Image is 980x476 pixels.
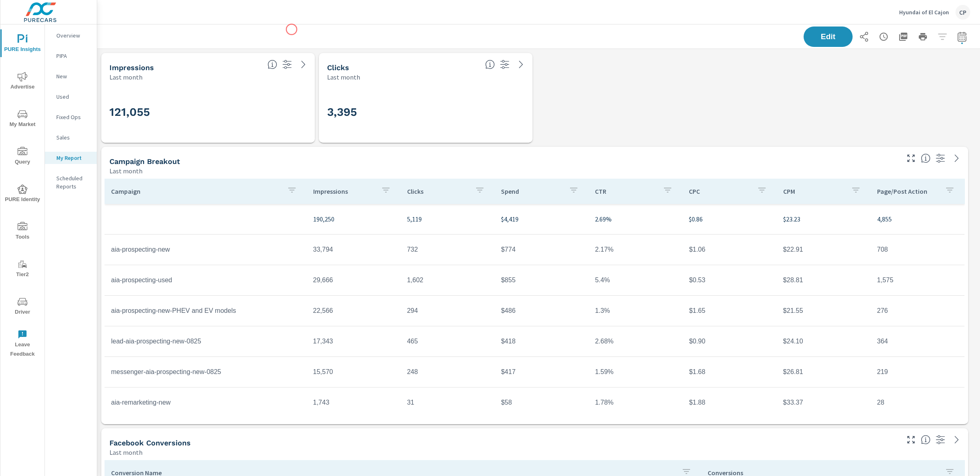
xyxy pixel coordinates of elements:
td: $0.53 [682,270,776,290]
p: New [56,72,90,80]
td: $1.68 [682,362,776,382]
p: $0.86 [689,214,770,224]
div: New [45,70,97,82]
td: 29,666 [307,270,401,290]
div: Scheduled Reports [45,172,97,193]
td: $417 [494,362,588,382]
p: CTR [595,187,656,195]
span: Tools [3,222,42,242]
p: Scheduled Reports [56,174,90,190]
td: $24.10 [777,331,871,352]
td: 732 [401,239,494,260]
h5: Campaign Breakout [109,157,180,166]
a: See more details in report [950,433,963,446]
h3: 121,055 [109,105,307,119]
span: Advertise [3,72,42,92]
td: 1.59% [588,362,682,382]
span: Edit [812,33,844,40]
td: 33,794 [307,239,401,260]
td: 1.3% [588,301,682,321]
td: $28.81 [777,270,871,290]
td: 465 [401,331,494,352]
button: Make Fullscreen [904,152,918,165]
div: Sales [45,131,97,144]
td: 219 [871,362,964,382]
td: $0.90 [682,331,776,352]
button: Select Date Range [954,29,970,45]
td: aia-remarketing-new [105,392,307,413]
td: $22.91 [777,239,871,260]
td: $855 [494,270,588,290]
h3: 3,395 [327,105,524,119]
td: 364 [871,331,964,352]
a: See more details in report [950,152,963,165]
div: Overview [45,29,97,42]
td: 248 [401,362,494,382]
span: Tier2 [3,259,42,279]
td: 22,566 [307,301,401,321]
p: Campaign [111,187,281,195]
td: 5.4% [588,270,682,290]
span: This is a summary of Social performance results by campaign. Each column can be sorted. [921,153,931,163]
span: My Market [3,109,42,129]
td: $21.55 [777,301,871,321]
p: Spend [501,187,562,195]
p: Sales [56,133,90,142]
p: Clicks [407,187,468,195]
button: "Export Report to PDF" [895,29,911,45]
td: $26.81 [777,362,871,382]
td: 1,575 [871,270,964,290]
td: 294 [401,301,494,321]
p: CPM [783,187,844,195]
div: PIPA [45,50,97,62]
p: 2.69% [595,214,676,224]
td: 17,343 [307,331,401,352]
p: Used [56,93,90,101]
td: $58 [494,392,588,413]
span: Leave Feedback [3,330,42,359]
p: 4,855 [877,214,958,224]
td: $418 [494,331,588,352]
span: PURE Insights [3,34,42,54]
span: Query [3,147,42,167]
span: The number of times an ad was clicked by a consumer. [485,60,495,69]
a: See more details in report [297,58,310,71]
td: aia-prospecting-new [105,239,307,260]
h5: Impressions [109,63,154,72]
div: My Report [45,152,97,164]
td: aia-prospecting-new-PHEV and EV models [105,301,307,321]
td: $486 [494,301,588,321]
p: My Report [56,154,90,162]
p: $23.23 [783,214,864,224]
p: 190,250 [313,214,394,224]
p: Last month [327,72,360,82]
td: 276 [871,301,964,321]
p: CPC [689,187,750,195]
p: Page/Post Action [877,187,938,195]
td: 31 [401,392,494,413]
td: $33.37 [777,392,871,413]
td: $1.06 [682,239,776,260]
td: $774 [494,239,588,260]
p: Overview [56,31,90,40]
td: 1,743 [307,392,401,413]
div: CP [955,5,970,20]
div: nav menu [0,24,45,362]
td: 708 [871,239,964,260]
span: Driver [3,297,42,317]
p: 5,119 [407,214,488,224]
p: Last month [109,166,143,176]
p: Last month [109,447,143,457]
p: $4,419 [501,214,582,224]
td: $1.65 [682,301,776,321]
td: 1.78% [588,392,682,413]
td: 1,602 [401,270,494,290]
p: Last month [109,72,143,82]
td: 2.68% [588,331,682,352]
span: Conversions reported by Facebook. [921,435,931,445]
p: Hyundai of El Cajon [899,9,949,16]
td: messenger-aia-prospecting-new-0825 [105,362,307,382]
td: 15,570 [307,362,401,382]
p: Impressions [313,187,374,195]
td: 28 [871,392,964,413]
